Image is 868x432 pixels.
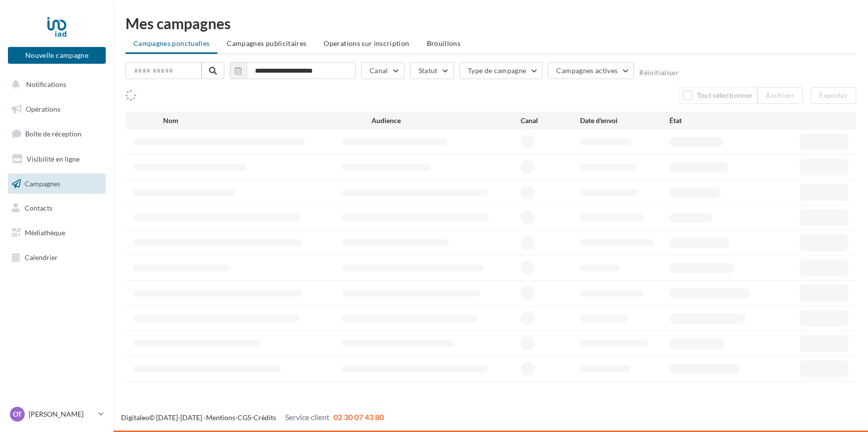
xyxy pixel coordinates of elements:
button: Réinitialiser [639,69,679,77]
a: Crédits [253,413,276,422]
span: Brouillons [427,39,461,47]
a: OT [PERSON_NAME] [8,405,106,424]
button: Exporter [811,87,856,104]
button: Notifications [6,74,104,95]
button: Campagnes actives [548,62,634,79]
div: Audience [372,116,520,126]
a: Campagnes [6,173,108,194]
button: Type de campagne [459,62,543,79]
button: Nouvelle campagne [8,47,106,64]
a: Boîte de réception [6,123,108,144]
div: Canal [521,116,580,126]
div: État [669,116,759,126]
div: Nom [163,116,372,126]
span: Operations sur inscription [324,39,409,47]
a: Médiathèque [6,222,108,243]
span: Contacts [25,204,52,212]
span: 02 30 07 43 80 [333,412,384,422]
a: Calendrier [6,247,108,268]
p: [PERSON_NAME] [29,409,94,419]
span: Campagnes [25,179,60,187]
span: Notifications [26,80,66,88]
button: Archiver [757,87,803,104]
span: OT [13,409,22,419]
span: Campagnes actives [556,66,618,75]
button: Statut [410,62,454,79]
a: Digitaleo [121,413,149,422]
span: Campagnes publicitaires [227,39,306,47]
div: Mes campagnes [125,16,856,31]
span: Opérations [26,105,60,113]
span: © [DATE]-[DATE] - - - [121,413,384,422]
a: Opérations [6,99,108,120]
span: Médiathèque [25,228,65,237]
a: CGS [238,413,251,422]
button: Tout sélectionner [678,87,757,104]
span: Boîte de réception [25,130,82,138]
a: Mentions [206,413,235,422]
span: Visibilité en ligne [27,155,80,163]
a: Visibilité en ligne [6,149,108,170]
a: Contacts [6,198,108,218]
div: Date d'envoi [580,116,669,126]
span: Calendrier [25,253,58,261]
span: Service client [285,412,330,422]
button: Canal [361,62,405,79]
